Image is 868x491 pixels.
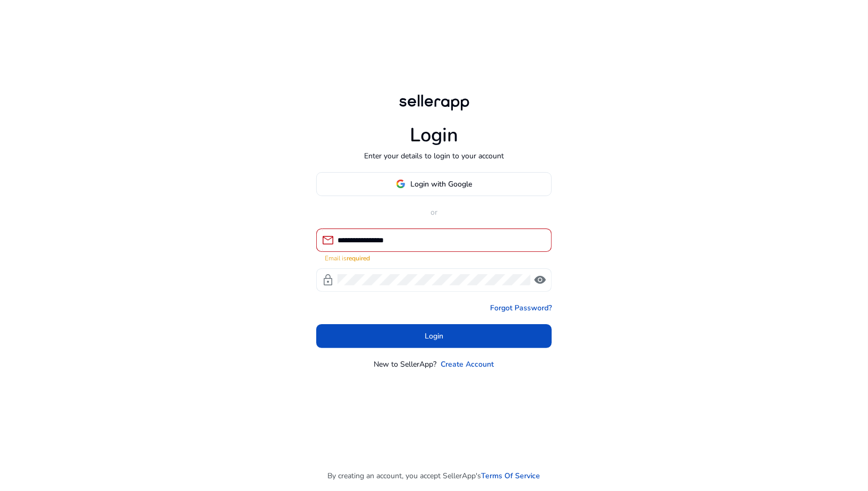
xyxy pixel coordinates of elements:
button: Login with Google [316,172,552,196]
a: Create Account [441,359,494,370]
span: lock [322,274,334,286]
p: or [316,207,552,218]
mat-error: Email is [325,252,543,263]
p: Enter your details to login to your account [364,150,504,162]
span: mail [322,234,334,247]
a: Terms Of Service [482,470,541,481]
a: Forgot Password? [490,302,552,314]
span: Login [425,331,443,342]
button: Login [316,324,552,348]
img: google-logo.svg [396,179,406,189]
span: visibility [534,274,546,286]
h1: Login [410,124,458,147]
span: Login with Google [411,179,473,190]
p: New to SellerApp? [374,359,437,370]
strong: required [347,254,370,263]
